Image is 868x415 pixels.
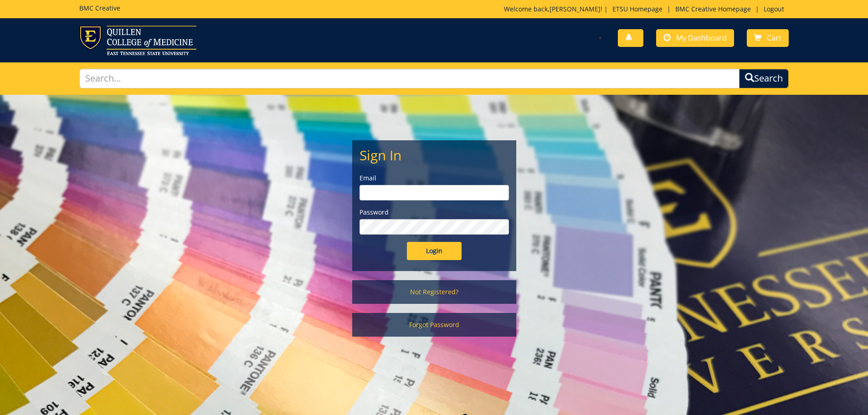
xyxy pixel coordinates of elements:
[676,33,727,43] span: My Dashboard
[360,208,509,217] label: Password
[504,5,789,14] p: Welcome back, ! | | |
[759,5,789,13] a: Logout
[79,5,120,11] h5: BMC Creative
[352,280,516,304] a: Not Registered?
[671,5,755,13] a: BMC Creative Homepage
[656,29,734,47] a: My Dashboard
[608,5,667,13] a: ETSU Homepage
[767,33,781,43] span: Cart
[360,174,509,183] label: Email
[360,148,509,163] h2: Sign In
[739,69,789,88] button: Search
[79,26,196,55] img: ETSU logo
[407,242,462,260] input: Login
[352,313,516,337] a: Forgot Password
[550,5,601,13] a: [PERSON_NAME]
[79,69,740,88] input: Search...
[747,29,789,47] a: Cart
